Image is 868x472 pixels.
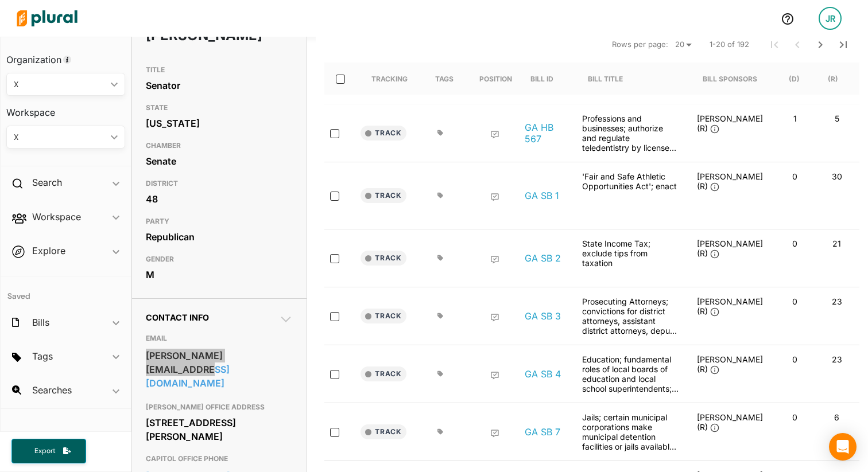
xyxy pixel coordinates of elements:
h3: [PERSON_NAME] OFFICE ADDRESS [146,400,293,414]
div: Add Position Statement [490,371,499,380]
div: Add tags [437,192,444,199]
p: 0 [778,171,811,181]
button: Track [361,424,406,439]
div: (D) [789,75,800,83]
button: Track [361,366,406,381]
p: 5 [820,114,853,123]
a: GA HB 567 [525,122,564,145]
div: Add Position Statement [490,255,499,264]
div: [STREET_ADDRESS][PERSON_NAME] [146,414,293,445]
div: X [14,131,106,143]
p: 6 [820,412,853,422]
div: Bill Title [588,63,633,95]
button: Last Page [832,33,855,56]
div: Republican [146,228,293,245]
input: select-row-state-ga-2025_26-sb2 [330,254,339,263]
div: Add Position Statement [490,130,499,139]
h3: CAPITOL OFFICE PHONE [146,452,293,466]
div: [US_STATE] [146,115,293,132]
input: select-row-state-ga-2025_26-sb1 [330,192,339,201]
h3: CHAMBER [146,139,293,153]
p: 23 [820,354,853,364]
span: [PERSON_NAME] (R) [697,114,763,133]
p: 1 [778,114,811,123]
div: Add tags [437,370,444,377]
div: Add Position Statement [490,313,499,322]
div: Add tags [437,313,444,319]
span: Contact Info [146,313,209,322]
h2: Searches [32,384,72,396]
input: select-row-state-ga-2025_26-sb7 [330,428,339,437]
span: 1-20 of 192 [710,39,749,50]
div: M [146,266,293,283]
div: Tooltip anchor [62,54,72,65]
span: Rows per page: [612,39,668,50]
div: 'Fair and Safe Athletic Opportunities Act'; enact [573,171,688,220]
div: Position [479,63,512,95]
h3: Organization [6,43,125,68]
div: Bill ID [530,63,564,95]
a: [PERSON_NAME][EMAIL_ADDRESS][DOMAIN_NAME] [146,347,293,392]
div: Tags [435,75,454,83]
div: State Income Tax; exclude tips from taxation [573,239,688,278]
div: Add Position Statement [490,193,499,202]
h3: DISTRICT [146,177,293,190]
div: Tracking [371,63,408,95]
span: [PERSON_NAME] (R) [697,239,763,258]
h3: EMAIL [146,331,293,345]
div: Senator [146,77,293,94]
a: GA SB 4 [525,368,561,380]
button: Track [361,251,406,266]
div: Add Position Statement [490,429,499,438]
input: select-row-state-ga-2025_26-hb567 [330,129,339,138]
div: X [14,79,106,91]
p: 0 [778,412,811,422]
p: 0 [778,297,811,306]
h3: STATE [146,101,293,115]
div: Bill Sponsors [703,63,757,95]
button: Export [11,439,86,463]
div: Bill Sponsors [703,75,757,83]
div: Tracking [371,75,408,83]
div: Position [479,75,512,83]
div: Add tags [437,255,444,262]
p: 30 [820,171,853,181]
button: Track [361,126,406,141]
div: Open Intercom Messenger [829,433,857,461]
p: 23 [820,297,853,306]
input: select-all-rows [336,75,345,84]
button: Next Page [809,33,832,56]
button: Previous Page [786,33,809,56]
div: Tags [435,63,464,95]
div: Bill Title [588,75,623,83]
div: Add tags [437,130,444,136]
div: Education; fundamental roles of local boards of education and local school superintendents; revis... [573,354,688,393]
h2: Search [32,176,62,189]
div: (D) [789,63,810,95]
div: (R) [828,75,838,83]
button: Track [361,309,406,323]
div: Jails; certain municipal corporations make municipal detention facilities or jails available for ... [573,412,688,451]
p: 0 [778,354,811,364]
a: GA SB 1 [525,190,559,201]
input: select-row-state-ga-2025_26-sb4 [330,370,339,379]
button: Track [361,188,406,203]
span: Export [26,446,63,456]
a: GA SB 3 [525,310,561,322]
span: [PERSON_NAME] (R) [697,297,763,316]
a: JR [809,2,851,34]
div: 48 [146,190,293,208]
input: select-row-state-ga-2025_26-sb3 [330,312,339,321]
span: [PERSON_NAME] (R) [697,354,763,374]
span: [PERSON_NAME] (R) [697,412,763,432]
h2: Bills [32,316,49,329]
h2: Workspace [32,210,81,223]
h4: Saved [1,276,131,305]
h3: PARTY [146,214,293,228]
h3: TITLE [146,63,293,77]
span: [PERSON_NAME] (R) [697,171,763,191]
div: JR [819,7,842,30]
h2: Tags [32,350,53,362]
a: GA SB 2 [525,252,561,264]
a: GA SB 7 [525,426,560,438]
